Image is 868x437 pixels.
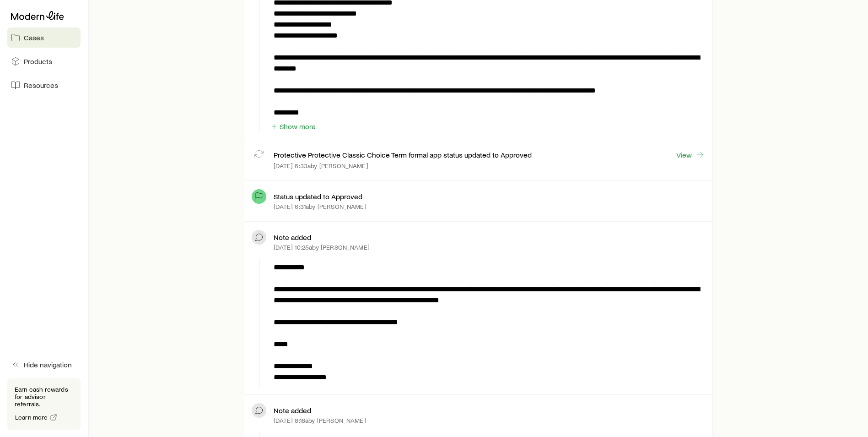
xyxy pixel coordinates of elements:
p: Protective Protective Classic Choice Term formal app status updated to Approved [274,150,532,159]
span: Products [24,57,52,66]
p: Earn cash rewards for advisor referrals. [15,386,73,408]
a: Products [7,51,81,71]
p: [DATE] 10:25a by [PERSON_NAME] [274,244,370,251]
p: [DATE] 6:33a by [PERSON_NAME] [274,162,368,169]
button: Show more [270,122,316,131]
span: Resources [24,81,58,90]
a: Cases [7,27,81,48]
span: Cases [24,33,44,42]
button: Hide navigation [7,355,81,375]
a: View [676,150,705,160]
p: Note added [274,406,311,415]
p: Note added [274,233,311,242]
p: [DATE] 8:18a by [PERSON_NAME] [274,417,366,424]
p: Status updated to Approved [274,192,362,201]
span: Hide navigation [24,360,72,369]
p: [DATE] 6:31a by [PERSON_NAME] [274,203,366,210]
a: Resources [7,75,81,95]
span: Learn more [15,414,48,421]
div: Earn cash rewards for advisor referrals.Learn more [7,378,81,430]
